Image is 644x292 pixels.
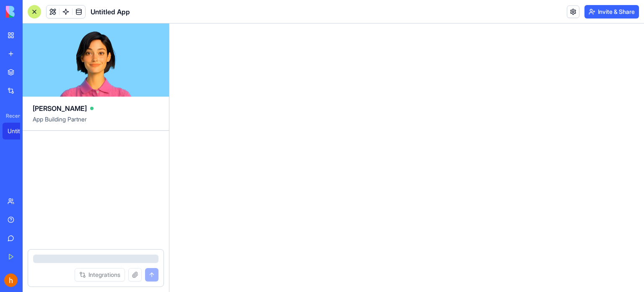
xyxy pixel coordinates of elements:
[3,113,20,119] span: Recent
[8,127,31,135] div: Untitled App
[33,103,87,113] span: [PERSON_NAME]
[6,6,58,18] img: logo
[584,5,639,18] button: Invite & Share
[33,115,159,130] span: App Building Partner
[91,7,130,17] span: Untitled App
[4,274,18,287] img: ACg8ocLBYGg-XQPz6GrsjZyjxJSSfCY-N-cPd1t5uuh6i5EkKCICbw=s96-c
[3,123,36,139] a: Untitled App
